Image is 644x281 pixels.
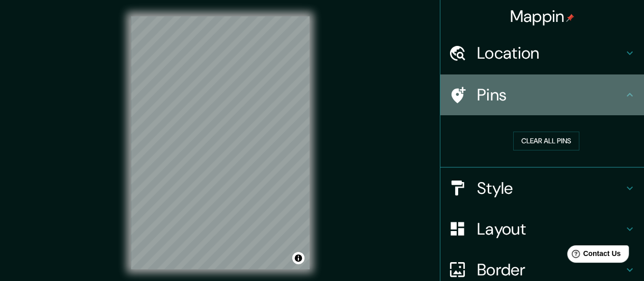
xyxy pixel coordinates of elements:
[477,85,624,105] h4: Pins
[477,178,624,198] h4: Style
[440,168,644,209] div: Style
[292,252,304,264] button: Toggle attribution
[131,16,310,269] canvas: Map
[440,209,644,249] div: Layout
[566,14,574,22] img: pin-icon.png
[440,74,644,115] div: Pins
[477,219,624,239] h4: Layout
[553,241,633,270] iframe: Help widget launcher
[440,33,644,73] div: Location
[477,260,624,280] h4: Border
[510,6,575,27] h4: Mappin
[513,132,579,150] button: Clear all pins
[477,43,624,63] h4: Location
